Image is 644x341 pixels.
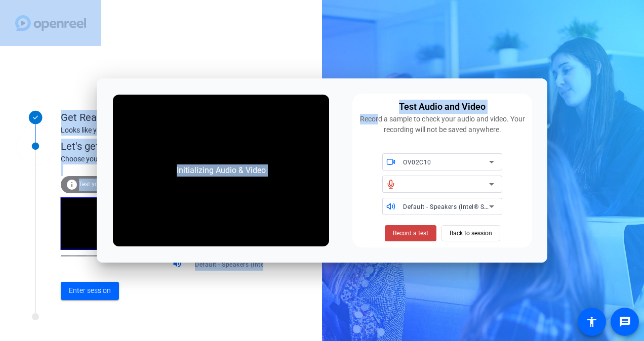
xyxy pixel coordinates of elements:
[403,202,640,210] span: Default - Speakers (Intel® Smart Sound Technology for MIPI SoundWire® Audio)
[403,159,431,166] span: OV02C10
[167,154,276,187] div: Initializing Audio & Video
[399,100,486,114] div: Test Audio and Video
[393,229,428,238] span: Record a test
[441,225,500,241] button: Back to session
[61,139,284,154] div: Let's get connected.
[586,316,598,328] mat-icon: accessibility
[69,285,111,296] span: Enter session
[385,225,436,241] button: Record a test
[172,259,184,271] mat-icon: volume_up
[61,154,284,164] div: Choose your settings
[358,114,526,135] div: Record a sample to check your audio and video. Your recording will not be saved anywhere.
[66,179,78,191] mat-icon: info
[61,125,263,136] div: Looks like you've been invited to join
[195,260,432,268] span: Default - Speakers (Intel® Smart Sound Technology for MIPI SoundWire® Audio)
[619,316,631,328] mat-icon: message
[61,110,263,125] div: Get Ready!
[79,181,149,188] span: Test your audio and video
[450,224,492,243] span: Back to session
